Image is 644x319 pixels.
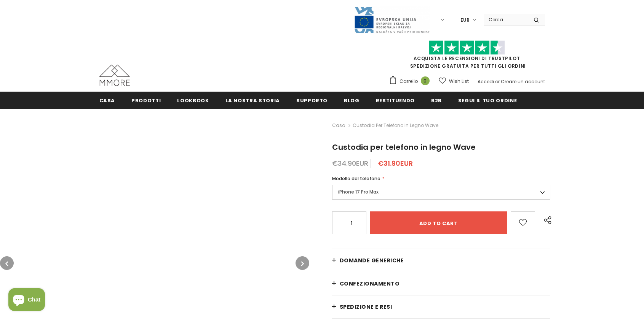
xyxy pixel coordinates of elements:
input: Add to cart [370,211,507,234]
a: Domande generiche [332,249,551,272]
span: Wish List [449,78,469,85]
span: EUR [460,16,470,24]
span: Custodia per telefono in legno Wave [353,121,438,130]
a: Spedizione e resi [332,295,551,318]
span: Segui il tuo ordine [458,97,517,104]
label: iPhone 17 Pro Max [332,185,551,200]
span: supporto [296,97,328,104]
a: B2B [431,92,442,109]
span: €31.90EUR [378,159,413,168]
span: CONFEZIONAMENTO [340,280,400,287]
a: Creare un account [501,78,545,85]
span: Carrello [400,78,418,85]
img: Javni Razpis [354,6,430,34]
a: Acquista le recensioni di TrustPilot [414,55,520,62]
a: Restituendo [376,92,415,109]
inbox-online-store-chat: Shopify online store chat [6,288,47,313]
span: La nostra storia [225,97,280,104]
a: CONFEZIONAMENTO [332,272,551,295]
span: Modello del telefono [332,175,380,182]
a: Accedi [478,78,494,85]
span: Casa [99,97,115,104]
span: B2B [431,97,442,104]
span: Domande generiche [340,257,404,264]
a: Javni Razpis [354,16,430,23]
span: 0 [421,76,430,85]
span: SPEDIZIONE GRATUITA PER TUTTI GLI ORDINI [389,44,545,69]
a: Carrello 0 [389,76,433,87]
span: Spedizione e resi [340,303,392,311]
a: Blog [344,92,360,109]
a: Wish List [439,75,469,88]
a: Casa [332,121,345,130]
span: or [495,78,500,85]
a: Casa [99,92,115,109]
a: supporto [296,92,328,109]
span: Blog [344,97,360,104]
img: Fidati di Pilot Stars [429,40,505,55]
a: Segui il tuo ordine [458,92,517,109]
input: Search Site [484,14,528,25]
span: Lookbook [177,97,209,104]
span: Custodia per telefono in legno Wave [332,142,476,152]
a: La nostra storia [225,92,280,109]
span: Restituendo [376,97,415,104]
span: Prodotti [131,97,161,104]
a: Lookbook [177,92,209,109]
img: Casi MMORE [99,65,130,86]
span: €34.90EUR [332,159,368,168]
a: Prodotti [131,92,161,109]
